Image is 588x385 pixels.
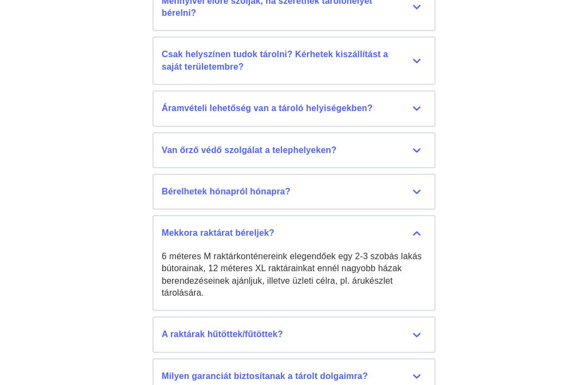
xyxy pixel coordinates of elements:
div: Van őrző védő szolgálat a telephelyeken? [162,144,426,156]
button: Van őrző védő szolgálat a telephelyeken? [152,132,436,168]
div: A raktárak hűtöttek/fűtöttek? [162,328,426,340]
div: Bérelhetek hónapról hónapra? [162,186,426,198]
button: Csak helyszínen tudok tárolni? Kérhetek kiszállítást a saját területembre? [152,36,436,85]
div: Csak helyszínen tudok tárolni? Kérhetek kiszállítást a saját területembre? [162,48,426,73]
div: 6 méteres M raktárkonténereink elegendőek egy 2-3 szobás lakás bútorainak, 12 méteres XL raktárai... [162,250,426,300]
button: A raktárak hűtöttek/fűtöttek? [152,316,436,352]
div: Mekkora raktárat béreljek? [162,227,426,239]
div: Áramvételi lehetőség van a tároló helyiségekben? [162,102,426,114]
button: Bérelhetek hónapról hónapra? [152,174,436,210]
button: Áramvételi lehetőség van a tároló helyiségekben? [152,90,436,126]
div: Milyen garanciát biztosítanak a tárolt dolgaimra? [162,370,426,382]
button: Mekkora raktárat béreljek? 6 méteres M raktárkonténereink elegendőek egy 2-3 szobás lakás bútorai... [152,215,436,311]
